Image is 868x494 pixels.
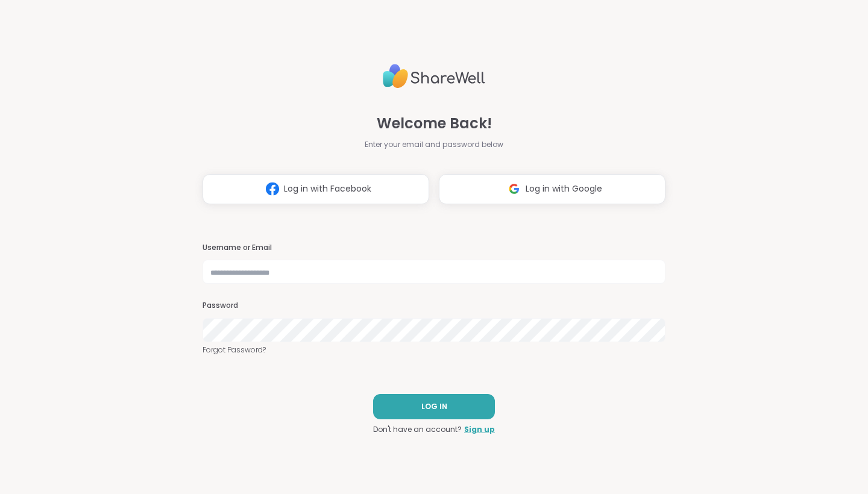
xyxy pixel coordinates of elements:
[365,139,503,150] span: Enter your email and password below
[284,183,371,195] span: Log in with Facebook
[203,174,429,204] button: Log in with Facebook
[383,59,485,93] img: ShareWell Logo
[203,243,665,253] h3: Username or Email
[203,345,665,355] a: Forgot Password?
[464,424,495,435] a: Sign up
[203,301,665,311] h3: Password
[503,178,526,200] img: ShareWell Logomark
[261,178,284,200] img: ShareWell Logomark
[373,424,462,435] span: Don't have an account?
[377,113,492,134] span: Welcome Back!
[421,401,447,412] span: LOG IN
[373,394,495,419] button: LOG IN
[526,183,602,195] span: Log in with Google
[439,174,665,204] button: Log in with Google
